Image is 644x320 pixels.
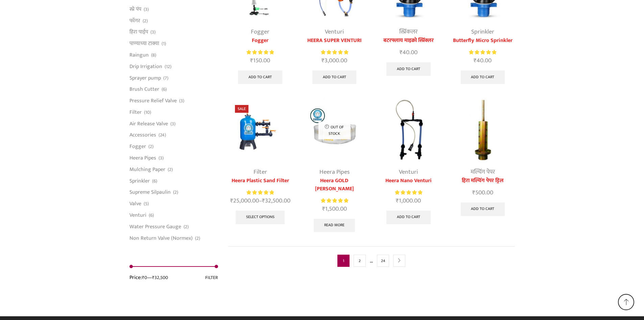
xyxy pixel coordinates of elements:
[144,109,151,116] span: (10)
[142,274,147,281] span: ₹0
[396,196,421,206] bdi: 1,000.00
[461,202,505,216] a: Add to cart: “हिरा मल्चिंग पेपर ड्रिल”
[322,204,347,214] bdi: 1,500.00
[228,98,292,162] img: Heera Plastic Sand Filter
[472,188,493,198] bdi: 500.00
[321,197,348,204] div: Rated 5.00 out of 5
[337,255,350,267] span: Page 1
[152,178,157,185] span: (6)
[250,56,270,66] bdi: 150.00
[230,196,233,206] span: ₹
[399,167,418,177] a: Venturi
[144,6,149,13] span: (3)
[451,37,515,45] a: Butterfly Micro Sprinkler
[321,197,348,204] span: Rated out of 5
[474,56,492,66] bdi: 40.00
[195,235,200,242] span: (2)
[205,274,218,281] button: Filter
[321,56,347,66] bdi: 3,000.00
[251,27,269,37] a: Fogger
[302,177,366,193] a: Heera GOLD [PERSON_NAME]
[321,49,348,56] div: Rated 5.00 out of 5
[469,49,496,56] span: Rated out of 5
[129,106,142,118] a: Filter
[168,166,173,173] span: (2)
[170,121,175,127] span: (3)
[377,37,440,45] a: बटरफ्लाय माइक्रो स्प्रिंक्लर
[129,129,156,141] a: Accessories
[129,118,168,129] a: Air Release Valve
[451,177,515,185] a: हिरा मल्चिंग पेपर ड्रिल
[144,200,149,207] span: (5)
[228,37,292,45] a: Fogger
[318,121,351,139] p: Out of stock
[129,164,165,175] a: Mulching Paper
[129,72,161,84] a: Sprayer pump
[246,49,274,56] span: Rated out of 5
[129,209,146,221] a: Venturi
[370,256,373,265] span: …
[262,196,290,206] bdi: 32,500.00
[386,62,431,76] a: Add to cart: “बटरफ्लाय माइक्रो स्प्रिंक्लर”
[472,188,475,198] span: ₹
[302,37,366,45] a: HEERA SUPER VENTURI
[159,155,164,162] span: (3)
[254,167,267,177] a: Filter
[230,196,259,206] bdi: 25,000.00
[395,189,422,196] span: Rated out of 5
[129,26,148,38] a: हिरा पाईप
[386,211,431,224] a: Add to cart: “Heera Nano Venturi”
[246,49,274,56] div: Rated 5.00 out of 5
[151,52,156,59] span: (8)
[314,219,355,232] a: Read more about “Heera GOLD Krishi Pipe”
[148,143,153,150] span: (2)
[377,255,389,267] a: Page 24
[150,29,156,36] span: (3)
[162,86,167,93] span: (6)
[396,196,399,206] span: ₹
[321,49,348,56] span: Rated out of 5
[159,132,166,138] span: (24)
[129,15,140,26] a: फॉगर
[129,61,162,72] a: Drip Irrigation
[238,70,282,84] a: Add to cart: “Fogger”
[129,198,141,210] a: Valve
[179,98,184,104] span: (3)
[246,189,274,196] span: Rated out of 5
[143,18,148,24] span: (2)
[469,49,496,56] div: Rated 5.00 out of 5
[129,274,168,281] div: Price: —
[302,98,366,162] img: Heera GOLD Krishi Pipe
[312,70,357,84] a: Add to cart: “HEERA SUPER VENTURI”
[322,204,325,214] span: ₹
[325,27,344,37] a: Venturi
[235,105,248,113] span: Sale
[236,211,285,224] a: Select options for “Heera Plastic Sand Filter”
[451,98,515,162] img: Mulching Paper Hole
[129,95,177,107] a: Pressure Relief Valve
[399,27,418,37] a: स्प्रिंकलर
[228,246,515,275] nav: Product Pagination
[250,56,253,66] span: ₹
[163,75,168,82] span: (7)
[377,98,440,162] img: Heera Nano Venturi
[471,27,494,37] a: Sprinkler
[152,274,168,281] span: ₹32,500
[129,187,171,198] a: Supreme Silpaulin
[246,189,274,196] div: Rated 5.00 out of 5
[400,47,403,58] span: ₹
[228,177,292,185] a: Heera Plastic Sand Filter
[262,196,265,206] span: ₹
[377,177,440,185] a: Heera Nano Venturi
[129,141,146,152] a: Fogger
[474,56,477,66] span: ₹
[129,175,150,187] a: Sprinkler
[173,189,178,196] span: (2)
[129,232,193,242] a: Non Return Valve (Normex)
[319,167,350,177] a: Heera Pipes
[228,196,292,206] span: –
[400,47,418,58] bdi: 40.00
[184,223,189,230] span: (2)
[129,84,159,95] a: Brush Cutter
[395,189,422,196] div: Rated 5.00 out of 5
